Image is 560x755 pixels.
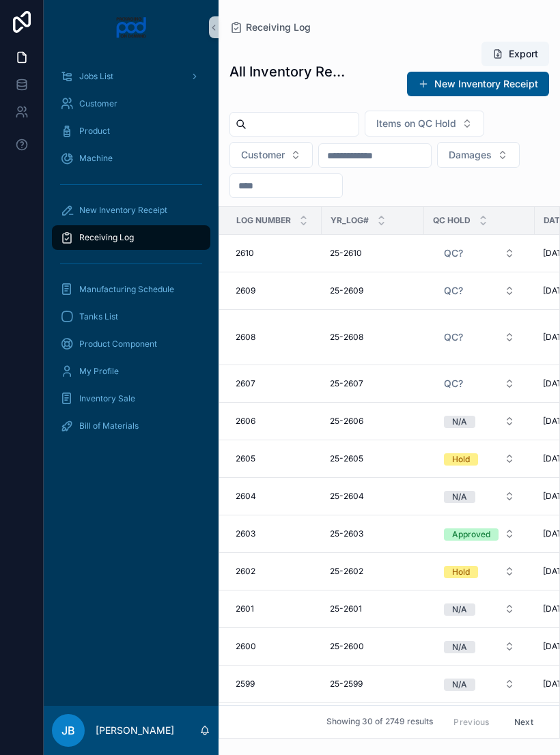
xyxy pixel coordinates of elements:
[79,153,113,164] span: Machine
[326,717,433,728] span: Showing 30 of 2749 results
[236,679,255,689] span: 2599
[433,446,526,471] button: Select Button
[236,215,291,226] span: Log Number
[432,558,527,584] a: Select Button
[236,528,255,539] span: 2603
[236,248,313,259] a: 2610
[79,366,119,377] span: My Profile
[79,339,157,350] span: Product Component
[330,285,416,296] a: 25-2609
[330,248,362,259] span: 25-2610
[433,371,526,396] button: Select Button
[236,566,255,577] span: 2602
[236,491,313,502] a: 2604
[79,98,117,109] span: Customer
[79,284,174,295] span: Manufacturing Schedule
[52,91,210,116] a: Customer
[330,378,416,389] a: 25-2607
[52,119,210,143] a: Product
[433,484,526,509] button: Select Button
[444,377,463,390] span: QC?
[236,603,313,614] a: 2601
[236,248,254,259] span: 2610
[330,566,416,577] a: 25-2602
[61,722,75,739] span: JB
[236,566,313,577] a: 2602
[236,416,255,427] span: 2606
[505,711,543,732] button: Next
[44,55,219,456] div: scrollable content
[330,603,362,614] span: 25-2601
[79,71,113,82] span: Jobs List
[52,225,210,250] a: Receiving Log
[433,279,526,303] button: Select Button
[433,241,526,266] button: Select Button
[236,491,256,502] span: 2604
[52,414,210,438] a: Bill of Materials
[52,386,210,411] a: Inventory Sale
[330,332,416,343] a: 25-2608
[52,304,210,329] a: Tanks List
[432,671,527,697] a: Select Button
[79,421,139,431] span: Bill of Materials
[79,311,118,322] span: Tanks List
[330,491,416,502] a: 25-2604
[432,408,527,434] a: Select Button
[330,416,416,427] a: 25-2606
[433,559,526,584] button: Select Button
[452,641,467,653] div: N/A
[433,409,526,433] button: Select Button
[330,641,416,652] a: 25-2600
[236,679,313,689] a: 2599
[432,446,527,472] a: Select Button
[241,148,285,162] span: Customer
[330,416,363,427] span: 25-2606
[330,285,363,296] span: 25-2609
[236,285,255,296] span: 2609
[433,634,526,659] button: Select Button
[432,596,527,622] a: Select Button
[432,633,527,659] a: Select Button
[236,378,255,389] span: 2607
[236,332,255,343] span: 2608
[96,724,174,737] p: [PERSON_NAME]
[236,453,255,464] span: 2605
[432,521,527,547] a: Select Button
[246,20,311,34] span: Receiving Log
[236,453,313,464] a: 2605
[330,528,363,539] span: 25-2603
[433,672,526,696] button: Select Button
[330,491,364,502] span: 25-2604
[330,453,416,464] a: 25-2605
[330,679,416,689] a: 25-2599
[236,378,313,389] a: 2607
[330,378,363,389] span: 25-2607
[331,215,369,226] span: YR_LOG#
[407,72,549,96] button: New Inventory Receipt
[79,205,167,216] span: New Inventory Receipt
[452,528,490,541] div: Approved
[236,603,254,614] span: 2601
[452,416,467,428] div: N/A
[444,284,463,298] span: QC?
[433,325,526,350] button: Select Button
[437,142,520,168] button: Select Button
[452,679,467,691] div: N/A
[433,215,471,226] span: QC Hold
[115,16,148,38] img: App logo
[481,42,549,66] button: Export
[229,20,311,34] a: Receiving Log
[330,679,363,689] span: 25-2599
[433,522,526,546] button: Select Button
[79,232,134,243] span: Receiving Log
[236,332,313,343] a: 2608
[236,641,313,652] a: 2600
[330,332,363,343] span: 25-2608
[432,483,527,509] a: Select Button
[236,641,256,652] span: 2600
[79,393,135,404] span: Inventory Sale
[236,416,313,427] a: 2606
[449,148,492,162] span: Damages
[229,142,313,168] button: Select Button
[236,528,313,539] a: 2603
